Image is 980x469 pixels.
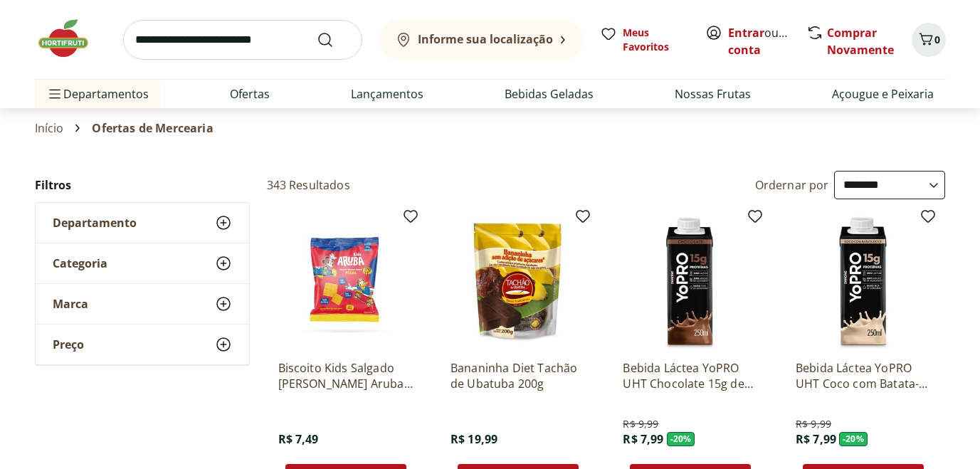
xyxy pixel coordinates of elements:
button: Preço [36,325,249,364]
button: Menu [46,77,63,111]
span: - 20 % [667,432,695,446]
span: Categoria [53,256,107,270]
a: Bananinha Diet Tachão de Ubatuba 200g [451,360,586,391]
span: Meus Favoritos [623,26,688,54]
img: Biscoito Kids Salgado Mickey Pizza Aruba 35g [278,214,413,349]
span: R$ 19,99 [451,431,497,447]
button: Departamento [36,203,249,243]
button: Informe sua localização [379,20,583,60]
a: Bebidas Geladas [505,85,594,102]
img: Bebida Láctea YoPRO UHT Chocolate 15g de proteínas 250ml [623,214,758,349]
a: Meus Favoritos [600,26,688,54]
h2: Filtros [35,171,250,199]
a: Início [35,122,64,135]
a: Biscoito Kids Salgado [PERSON_NAME] Aruba 35g [278,360,413,391]
span: Departamento [53,216,137,230]
span: R$ 9,99 [796,417,831,431]
img: Hortifruti [35,17,106,60]
a: Lançamentos [351,85,423,102]
span: R$ 9,99 [623,417,658,431]
span: Departamentos [46,77,149,111]
span: R$ 7,49 [278,431,319,447]
button: Categoria [36,243,249,283]
a: Ofertas [230,85,270,102]
span: Preço [53,337,84,352]
a: Comprar Novamente [827,25,894,58]
img: Bebida Láctea YoPRO UHT Coco com Batata-Doce 15g de proteínas 250ml [796,214,931,349]
a: Bebida Láctea YoPRO UHT Coco com Batata-Doce 15g de proteínas 250ml [796,360,931,391]
span: R$ 7,99 [796,431,836,447]
a: Açougue e Peixaria [832,85,934,102]
span: ou [728,24,791,58]
a: Entrar [728,25,764,41]
span: 0 [934,33,940,46]
b: Informe sua localização [418,31,553,47]
button: Carrinho [912,23,946,57]
button: Submit Search [317,31,351,48]
img: Bananinha Diet Tachão de Ubatuba 200g [451,214,586,349]
a: Nossas Frutas [675,85,751,102]
h2: 343 Resultados [267,177,350,193]
input: search [123,20,362,60]
a: Bebida Láctea YoPRO UHT Chocolate 15g de proteínas 250ml [623,360,758,391]
button: Marca [36,284,249,324]
a: Criar conta [728,25,806,58]
span: - 20 % [839,432,868,446]
span: Ofertas de Mercearia [92,122,213,135]
label: Ordernar por [755,177,829,193]
span: R$ 7,99 [623,431,663,447]
span: Marca [53,297,88,311]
